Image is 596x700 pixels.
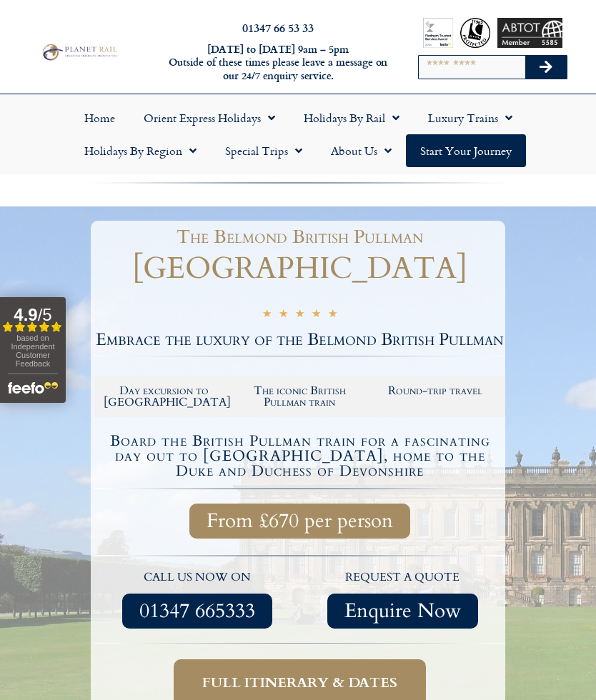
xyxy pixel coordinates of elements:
[207,512,393,530] span: From £670 per person
[525,56,567,79] button: Search
[312,309,321,322] i: ★
[279,309,288,322] i: ★
[289,101,414,134] a: Holidays by Rail
[295,309,304,322] i: ★
[70,134,211,167] a: Holidays by Region
[211,134,317,167] a: Special Trips
[94,331,505,349] h2: Embrace the luxury of the Belmond British Pullman
[317,134,406,167] a: About Us
[242,19,314,36] a: 01347 66 53 33
[344,602,461,620] span: Enquire Now
[239,385,361,408] h2: The iconic British Pullman train
[101,569,293,587] p: call us now on
[39,42,119,61] img: Planet Rail Train Holidays Logo
[139,602,255,620] span: 01347 665333
[70,101,129,134] a: Home
[406,134,526,167] a: Start your Journey
[7,101,589,167] nav: Menu
[328,309,337,322] i: ★
[262,309,272,322] i: ★
[122,594,272,629] a: 01347 665333
[104,385,225,408] h2: Day excursion to [GEOGRAPHIC_DATA]
[96,434,503,479] h4: Board the British Pullman train for a fascinating day out to [GEOGRAPHIC_DATA], home to the Duke ...
[162,43,394,83] h6: [DATE] to [DATE] 9am – 5pm Outside of these times please leave a message on our 24/7 enquiry serv...
[414,101,527,134] a: Luxury Trains
[374,385,496,396] h2: Round-trip travel
[189,504,410,539] a: From £670 per person
[101,228,498,246] h1: The Belmond British Pullman
[327,594,478,629] a: Enquire Now
[129,101,289,134] a: Orient Express Holidays
[202,674,397,691] span: Full itinerary & dates
[307,569,499,587] p: request a quote
[262,307,337,322] div: 5/5
[94,254,505,284] h1: [GEOGRAPHIC_DATA]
